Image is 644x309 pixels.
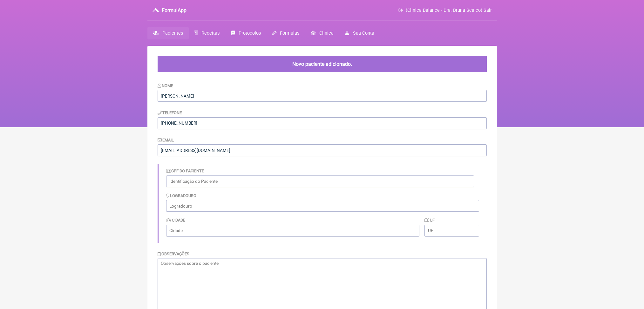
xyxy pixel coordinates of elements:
label: Logradouro [166,193,197,198]
a: Protocolos [225,27,267,39]
label: Nome [158,83,173,88]
input: Identificação do Paciente [166,175,474,187]
a: Pacientes [147,27,189,39]
span: (Clínica Balance - Dra. Bruna Scalco) Sair [406,8,492,13]
span: Receitas [201,31,220,36]
input: UF [424,225,479,237]
a: Fórmulas [267,27,305,39]
input: Logradouro [166,200,479,212]
span: Protocolos [239,31,261,36]
span: Fórmulas [280,31,299,36]
label: CPF do Paciente [166,168,204,173]
span: Pacientes [162,31,183,36]
input: paciente@email.com [158,144,487,156]
input: Cidade [166,225,420,237]
span: Clínica [319,31,334,36]
a: Receitas [189,27,225,39]
input: Nome do Paciente [158,90,487,102]
input: 21 9124 2137 [158,117,487,129]
h3: FormulApp [162,7,186,13]
a: Clínica [305,27,339,39]
label: Email [158,138,174,142]
a: Sua Conta [339,27,380,39]
label: UF [424,218,435,223]
label: Observações [158,251,190,256]
div: Novo paciente adicionado. [158,56,487,72]
label: Cidade [166,218,186,223]
a: (Clínica Balance - Dra. Bruna Scalco) Sair [398,8,491,13]
label: Telefone [158,110,182,115]
span: Sua Conta [353,31,374,36]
